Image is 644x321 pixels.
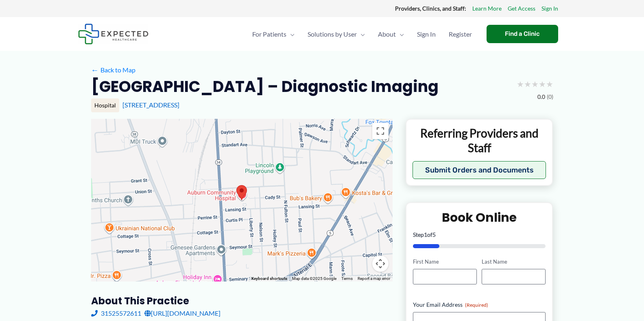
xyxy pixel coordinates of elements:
[531,76,539,92] span: ★
[413,161,546,179] button: Submit Orders and Documents
[413,232,546,238] p: Step of
[413,301,546,309] label: Your Email Address
[539,76,546,92] span: ★
[417,20,436,48] span: Sign In
[372,255,389,272] button: Map camera controls
[396,20,404,48] span: Menu Toggle
[93,271,120,282] img: Google
[246,20,478,48] nav: Primary Site Navigation
[482,258,546,266] label: Last Name
[413,126,546,155] p: Referring Providers and Staff
[395,5,466,12] strong: Providers, Clinics, and Staff:
[508,3,535,14] a: Get Access
[91,64,135,76] a: ←Back to Map
[547,92,553,102] span: (0)
[472,3,502,14] a: Learn More
[91,307,141,319] a: 31525572611
[442,20,478,48] a: Register
[413,258,477,266] label: First Name
[372,123,389,139] button: Toggle fullscreen view
[378,20,396,48] span: About
[144,307,220,319] a: [URL][DOMAIN_NAME]
[292,276,336,281] span: Map data ©2025 Google
[524,76,531,92] span: ★
[424,231,427,238] span: 1
[91,295,393,307] h3: About this practice
[286,20,295,48] span: Menu Toggle
[357,20,365,48] span: Menu Toggle
[246,20,301,48] a: For PatientsMenu Toggle
[252,20,286,48] span: For Patients
[371,20,410,48] a: AboutMenu Toggle
[78,24,148,44] img: Expected Healthcare Logo - side, dark font, small
[91,98,119,112] div: Hospital
[413,210,546,225] h2: Book Online
[251,276,287,282] button: Keyboard shortcuts
[541,3,558,14] a: Sign In
[537,92,545,102] span: 0.0
[487,25,558,43] a: Find a Clinic
[432,231,436,238] span: 5
[449,20,472,48] span: Register
[308,20,357,48] span: Solutions by User
[410,20,442,48] a: Sign In
[93,271,120,282] a: Open this area in Google Maps (opens a new window)
[517,76,524,92] span: ★
[122,101,179,109] a: [STREET_ADDRESS]
[301,20,371,48] a: Solutions by UserMenu Toggle
[341,276,353,281] a: Terms (opens in new tab)
[546,76,553,92] span: ★
[91,76,439,96] h2: [GEOGRAPHIC_DATA] – Diagnostic Imaging
[91,66,99,74] span: ←
[465,302,488,308] span: (Required)
[358,276,390,281] a: Report a map error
